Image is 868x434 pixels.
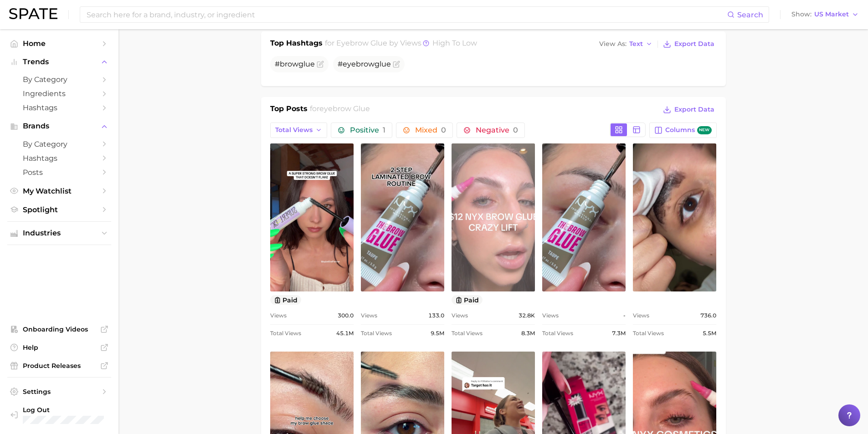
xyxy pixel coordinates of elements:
[7,403,111,427] a: Log out. Currently logged in with e-mail leon@palladiobeauty.com.
[7,203,111,217] a: Spotlight
[270,123,328,138] button: Total Views
[7,165,111,179] a: Posts
[338,60,391,68] span: #
[432,39,477,47] span: high to low
[476,127,518,134] span: Negative
[599,41,627,46] span: View As
[23,205,96,214] span: Spotlight
[674,106,714,113] span: Export Data
[23,343,96,352] span: Help
[270,328,301,339] span: Total Views
[629,41,643,46] span: Text
[23,58,96,66] span: Trends
[23,75,96,84] span: by Category
[623,310,626,321] span: -
[270,103,308,117] h1: Top Posts
[270,310,287,321] span: Views
[23,39,96,48] span: Home
[415,127,446,134] span: Mixed
[338,310,354,321] span: 300.0
[452,328,483,339] span: Total Views
[310,103,370,117] h2: for
[521,328,535,339] span: 8.3m
[375,60,391,68] span: glue
[665,126,711,135] span: Columns
[23,388,96,396] span: Settings
[452,295,483,305] button: paid
[7,72,111,87] a: by Category
[270,295,302,305] button: paid
[7,184,111,198] a: My Watchlist
[298,60,315,68] span: glue
[789,9,861,20] button: ShowUS Market
[633,310,649,321] span: Views
[513,126,518,134] span: 0
[361,310,377,321] span: Views
[814,12,849,17] span: US Market
[275,126,313,134] span: Total Views
[597,38,655,50] button: View AsText
[674,40,714,48] span: Export Data
[519,310,535,321] span: 32.8k
[361,328,392,339] span: Total Views
[317,61,324,68] button: Flag as miscategorized or irrelevant
[383,126,385,134] span: 1
[7,36,111,51] a: Home
[7,359,111,373] a: Product Releases
[23,140,96,148] span: by Category
[7,119,111,133] button: Brands
[703,328,716,339] span: 5.5m
[661,38,716,51] button: Export Data
[319,104,370,113] span: eyebrow glue
[7,226,111,240] button: Industries
[441,126,446,134] span: 0
[393,61,400,68] button: Flag as miscategorized or irrelevant
[7,137,111,151] a: by Category
[23,229,96,237] span: Industries
[697,126,712,135] span: new
[737,10,763,19] span: Search
[7,341,111,354] a: Help
[428,310,444,321] span: 133.0
[86,7,727,22] input: Search here for a brand, industry, or ingredient
[791,12,812,17] span: Show
[7,322,111,336] a: Onboarding Videos
[336,328,354,339] span: 45.1m
[23,406,106,414] span: Log Out
[7,151,111,165] a: Hashtags
[431,328,444,339] span: 9.5m
[7,385,111,398] a: Settings
[23,122,96,130] span: Brands
[7,101,111,115] a: Hashtags
[23,103,96,112] span: Hashtags
[325,38,477,51] h2: for by Views
[23,187,96,195] span: My Watchlist
[9,8,57,19] img: SPATE
[7,55,111,69] button: Trends
[23,154,96,163] span: Hashtags
[336,39,387,47] span: eyebrow glue
[275,60,315,68] span: #brow
[452,310,468,321] span: Views
[350,127,385,134] span: Positive
[23,325,96,333] span: Onboarding Videos
[343,60,375,68] span: eyebrow
[633,328,664,339] span: Total Views
[649,123,716,138] button: Columnsnew
[661,103,716,116] button: Export Data
[542,310,559,321] span: Views
[542,328,573,339] span: Total Views
[23,89,96,98] span: Ingredients
[23,362,96,370] span: Product Releases
[270,38,323,51] h1: Top Hashtags
[7,87,111,101] a: Ingredients
[23,168,96,177] span: Posts
[700,310,716,321] span: 736.0
[612,328,626,339] span: 7.3m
